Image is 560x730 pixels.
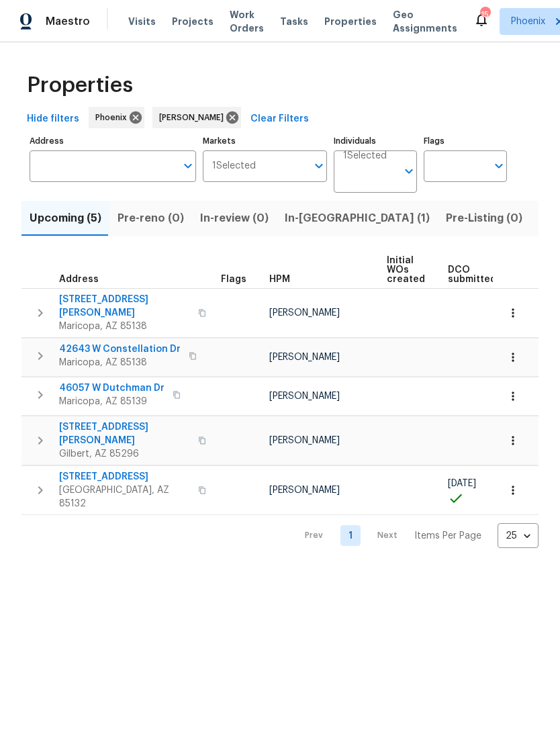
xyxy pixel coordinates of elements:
[269,392,340,401] span: [PERSON_NAME]
[95,111,132,124] span: Phoenix
[118,209,184,228] span: Pre-reno (0)
[59,420,190,447] span: [STREET_ADDRESS][PERSON_NAME]
[269,436,340,445] span: [PERSON_NAME]
[393,8,457,35] span: Geo Assignments
[340,525,361,546] a: Goto page 1
[285,209,430,228] span: In-[GEOGRAPHIC_DATA] (1)
[489,156,508,175] button: Open
[59,320,190,333] span: Maricopa, AZ 85138
[59,470,190,484] span: [STREET_ADDRESS]
[152,107,241,128] div: [PERSON_NAME]
[230,8,264,35] span: Work Orders
[128,15,156,28] span: Visits
[59,395,165,408] span: Maricopa, AZ 85139
[448,479,476,488] span: [DATE]
[245,107,314,132] button: Clear Filters
[324,15,377,28] span: Properties
[179,156,197,175] button: Open
[30,137,196,145] label: Address
[269,275,290,284] span: HPM
[89,107,144,128] div: Phoenix
[280,17,308,26] span: Tasks
[446,209,522,228] span: Pre-Listing (0)
[27,79,133,92] span: Properties
[343,150,387,162] span: 1 Selected
[59,484,190,510] span: [GEOGRAPHIC_DATA], AZ 85132
[200,209,269,228] span: In-review (0)
[221,275,246,284] span: Flags
[400,162,418,181] button: Open
[172,15,214,28] span: Projects
[269,486,340,495] span: [PERSON_NAME]
[59,381,165,395] span: 46057 W Dutchman Dr
[334,137,417,145] label: Individuals
[212,161,256,172] span: 1 Selected
[387,256,425,284] span: Initial WOs created
[250,111,309,128] span: Clear Filters
[269,308,340,318] span: [PERSON_NAME]
[498,518,539,553] div: 25
[21,107,85,132] button: Hide filters
[424,137,507,145] label: Flags
[59,447,190,461] span: Gilbert, AZ 85296
[448,265,496,284] span: DCO submitted
[292,523,539,548] nav: Pagination Navigation
[59,275,99,284] span: Address
[511,15,545,28] span: Phoenix
[59,343,181,356] span: 42643 W Constellation Dr
[27,111,79,128] span: Hide filters
[59,356,181,369] span: Maricopa, AZ 85138
[159,111,229,124] span: [PERSON_NAME]
[310,156,328,175] button: Open
[269,353,340,362] span: [PERSON_NAME]
[59,293,190,320] span: [STREET_ADDRESS][PERSON_NAME]
[480,8,489,21] div: 15
[414,529,481,543] p: Items Per Page
[30,209,101,228] span: Upcoming (5)
[46,15,90,28] span: Maestro
[203,137,328,145] label: Markets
